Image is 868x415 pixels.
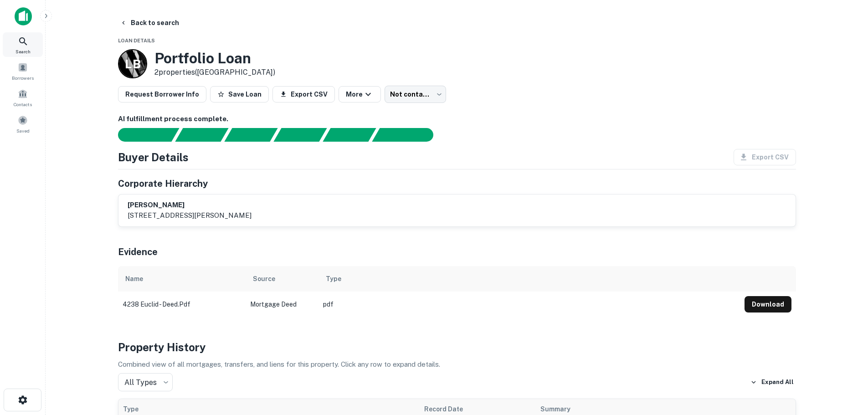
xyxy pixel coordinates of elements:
div: Principals found, still searching for contact information. This may take time... [323,128,376,142]
h6: [PERSON_NAME] [128,200,252,210]
th: Name [118,266,246,292]
div: Not contacted [385,86,446,103]
span: Borrowers [12,74,34,82]
div: Sending borrower request to AI... [107,128,175,142]
td: 4238 euclid - deed.pdf [118,292,246,317]
div: Documents found, AI parsing details... [224,128,277,142]
a: Borrowers [3,59,43,83]
span: Loan Details [118,38,155,43]
div: Your request is received and processing... [175,128,228,142]
h3: Portfolio Loan [154,50,275,67]
span: Search [15,48,31,55]
h5: Evidence [118,245,158,259]
button: More [339,86,381,102]
div: All Types [118,373,173,391]
div: AI fulfillment process complete. [372,128,444,142]
td: Mortgage Deed [246,292,318,317]
th: Type [318,266,740,292]
a: Search [3,32,43,57]
iframe: Chat Widget [822,342,868,386]
span: Contacts [14,101,32,108]
span: Saved [16,127,30,134]
button: Download [745,296,791,313]
img: capitalize-icon.png [15,7,32,26]
button: Expand All [748,375,796,389]
th: Source [246,266,318,292]
p: [STREET_ADDRESS][PERSON_NAME] [128,210,252,221]
h4: Property History [118,339,796,355]
div: Source [253,273,275,284]
h6: AI fulfillment process complete. [118,114,796,124]
a: Saved [3,112,43,136]
div: Type [326,273,341,284]
button: Request Borrower Info [118,86,206,102]
div: scrollable content [118,266,796,317]
h4: Buyer Details [118,149,189,165]
button: Back to search [116,15,183,31]
p: L B [125,55,140,73]
p: Combined view of all mortgages, transfers, and liens for this property. Click any row to expand d... [118,359,796,370]
button: Save Loan [210,86,269,102]
a: Contacts [3,85,43,110]
div: Name [125,273,143,284]
div: Principals found, AI now looking for contact information... [273,128,327,142]
h5: Corporate Hierarchy [118,177,208,190]
td: pdf [318,292,740,317]
button: Export CSV [272,86,335,102]
a: L B [118,49,147,78]
p: 2 properties ([GEOGRAPHIC_DATA]) [154,67,275,78]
